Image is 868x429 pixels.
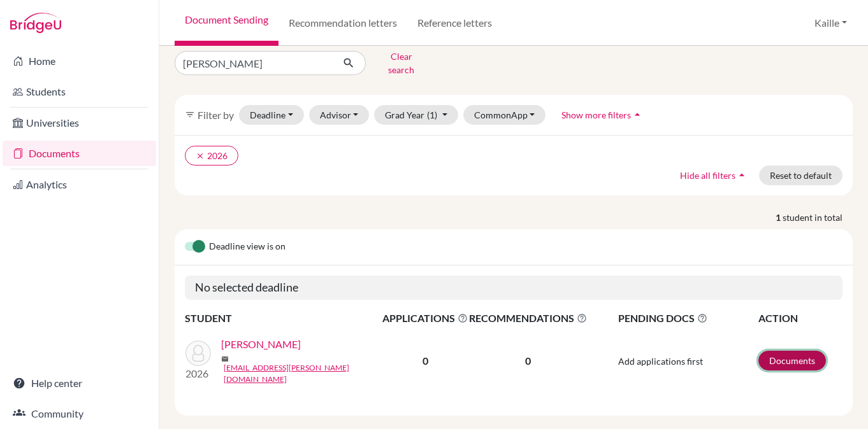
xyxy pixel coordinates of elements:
[469,353,587,369] p: 0
[366,46,437,80] button: Clear search
[551,105,655,125] button: Show more filtersarrow_drop_up
[3,110,156,136] a: Universities
[198,109,234,121] span: Filter by
[175,51,333,75] input: Find student by name...
[374,105,458,125] button: Grad Year(1)
[561,109,631,120] span: Show more filters
[224,362,391,385] a: [EMAIL_ADDRESS][PERSON_NAME][DOMAIN_NAME]
[3,370,156,396] a: Help center
[221,355,229,363] span: mail
[469,311,587,326] span: RECOMMENDATIONS
[185,276,843,300] h5: No selected deadline
[680,170,735,181] span: Hide all filters
[427,109,437,120] span: (1)
[809,11,853,35] button: Kaille
[758,310,843,327] th: ACTION
[185,109,195,120] i: filter_list
[783,211,853,224] span: student in total
[185,146,238,165] button: clear2026
[735,169,748,181] i: arrow_drop_up
[759,165,843,185] button: Reset to default
[618,356,703,367] span: Add applications first
[758,351,826,370] a: Documents
[3,141,156,166] a: Documents
[221,337,301,352] a: [PERSON_NAME]
[618,311,756,326] span: PENDING DOCS
[185,310,382,327] th: STUDENT
[3,401,156,426] a: Community
[209,239,286,255] span: Deadline view is on
[463,105,546,125] button: CommonApp
[631,108,644,121] i: arrow_drop_up
[185,341,211,366] img: Noxon, Charlie
[196,151,205,160] i: clear
[423,355,428,367] b: 0
[382,311,468,326] span: APPLICATIONS
[239,105,304,125] button: Deadline
[669,165,759,185] button: Hide all filtersarrow_drop_up
[309,105,370,125] button: Advisor
[3,172,156,197] a: Analytics
[3,79,156,104] a: Students
[776,211,783,224] strong: 1
[10,13,61,33] img: Bridge-U
[3,48,156,74] a: Home
[185,366,211,381] p: 2026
